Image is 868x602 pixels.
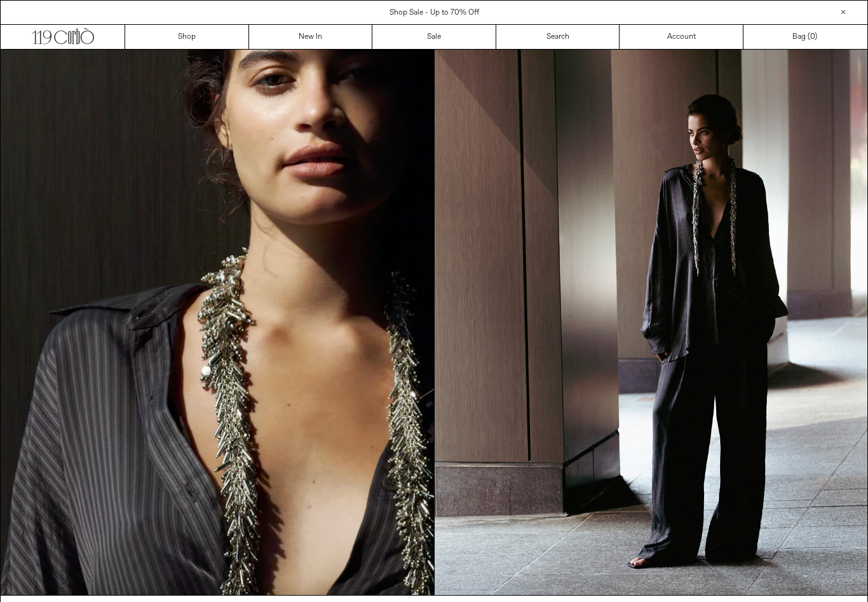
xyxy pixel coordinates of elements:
a: Your browser does not support the video tag. [1,588,434,598]
a: Sale [372,25,496,49]
a: Shop Sale - Up to 70% Off [390,8,479,18]
span: 0 [810,32,815,42]
a: Bag () [743,25,867,49]
a: Account [620,25,743,49]
video: Your browser does not support the video tag. [1,50,434,595]
a: Shop [125,25,249,49]
span: ) [810,31,817,43]
a: New In [249,25,373,49]
a: Search [496,25,620,49]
